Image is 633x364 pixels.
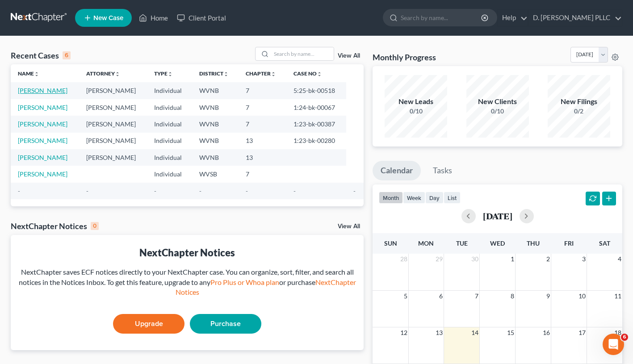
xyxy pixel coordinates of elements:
[34,71,39,77] i: unfold_more
[134,10,172,26] a: Home
[293,70,322,77] a: Case Nounfold_more
[172,10,231,26] a: Client Portal
[192,149,239,166] td: WVNB
[18,246,356,259] div: NextChapter Notices
[542,327,551,338] span: 16
[192,116,239,132] td: WVNB
[483,211,512,221] h2: [DATE]
[384,239,397,247] span: Sun
[548,107,610,116] div: 0/2
[154,187,156,195] span: -
[86,70,120,77] a: Attorneyunfold_more
[210,278,279,286] a: Pro Plus or Whoa plan
[246,187,248,195] span: -
[527,239,540,247] span: Thu
[435,327,444,338] span: 13
[199,187,201,195] span: -
[115,71,120,77] i: unfold_more
[190,314,261,334] a: Purchase
[338,53,360,59] a: View All
[79,133,147,149] td: [PERSON_NAME]
[271,47,334,60] input: Search by name...
[18,104,67,111] a: [PERSON_NAME]
[147,82,192,99] td: Individual
[425,161,460,180] a: Tasks
[286,133,346,149] td: 1:23-bk-00280
[578,291,587,301] span: 10
[286,99,346,116] td: 1:24-bk-00067
[286,82,346,99] td: 5:25-bk-00518
[239,99,286,116] td: 7
[578,327,587,338] span: 17
[113,314,184,334] a: Upgrade
[498,10,528,26] a: Help
[223,71,229,77] i: unfold_more
[385,107,447,116] div: 0/10
[510,291,515,301] span: 8
[466,107,529,116] div: 0/10
[613,327,622,338] span: 18
[474,291,479,301] span: 7
[353,187,356,195] span: -
[147,149,192,166] td: Individual
[168,71,173,77] i: unfold_more
[399,254,408,264] span: 28
[192,99,239,116] td: WVNB
[317,71,322,77] i: unfold_more
[11,50,71,61] div: Recent Cases
[199,70,229,77] a: Districtunfold_more
[18,70,39,77] a: Nameunfold_more
[444,192,461,204] button: list
[373,161,421,180] a: Calendar
[147,166,192,182] td: Individual
[79,82,147,99] td: [PERSON_NAME]
[385,96,447,107] div: New Leads
[93,15,123,21] span: New Case
[621,334,628,341] span: 6
[425,192,444,204] button: day
[545,291,551,301] span: 9
[399,327,408,338] span: 12
[18,170,67,178] a: [PERSON_NAME]
[470,254,479,264] span: 30
[338,223,360,230] a: View All
[79,116,147,132] td: [PERSON_NAME]
[490,239,505,247] span: Wed
[373,52,436,63] h3: Monthly Progress
[192,82,239,99] td: WVNB
[18,137,67,144] a: [PERSON_NAME]
[147,99,192,116] td: Individual
[403,192,425,204] button: week
[18,154,67,161] a: [PERSON_NAME]
[613,291,622,301] span: 11
[545,254,551,264] span: 2
[401,9,482,26] input: Search by name...
[548,96,610,107] div: New Filings
[286,116,346,132] td: 1:23-bk-00387
[239,116,286,132] td: 7
[239,82,286,99] td: 7
[63,51,71,59] div: 6
[18,87,67,94] a: [PERSON_NAME]
[617,254,622,264] span: 4
[466,96,529,107] div: New Clients
[154,70,173,77] a: Typeunfold_more
[603,334,624,355] iframe: Intercom live chat
[239,149,286,166] td: 13
[18,187,20,195] span: -
[379,192,403,204] button: month
[79,149,147,166] td: [PERSON_NAME]
[147,116,192,132] td: Individual
[147,133,192,149] td: Individual
[599,239,610,247] span: Sat
[438,291,444,301] span: 6
[11,221,99,231] div: NextChapter Notices
[528,10,622,26] a: D. [PERSON_NAME] PLLC
[86,187,88,195] span: -
[79,99,147,116] td: [PERSON_NAME]
[176,278,356,297] a: NextChapter Notices
[456,239,468,247] span: Tue
[91,222,99,230] div: 0
[564,239,574,247] span: Fri
[192,133,239,149] td: WVNB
